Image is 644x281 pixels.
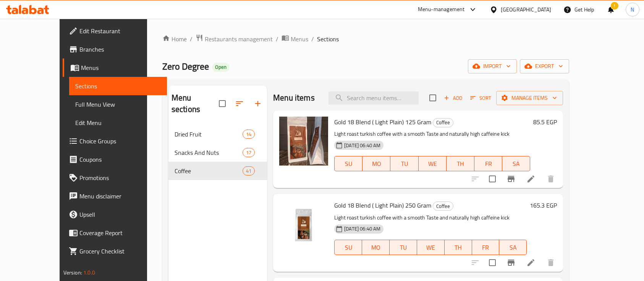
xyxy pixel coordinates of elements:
span: Full Menu View [75,100,161,109]
h6: 85.5 EGP [533,117,557,127]
span: Coverage Report [79,228,161,237]
span: Gold 18 Blend ( Light Plain) 125 Gram [334,116,431,128]
div: Dried Fruit14 [168,125,267,143]
button: MO [362,156,390,171]
span: Select section [425,90,441,106]
span: Add [443,94,463,102]
span: Coffee [175,166,243,175]
span: 41 [243,167,254,175]
span: Coupons [79,155,161,164]
a: Home [162,34,187,44]
span: 17 [243,149,254,156]
a: Edit Restaurant [63,22,167,40]
nav: breadcrumb [162,34,569,44]
button: FR [474,156,502,171]
div: Coffee [433,201,453,211]
span: Open [212,64,230,70]
a: Coupons [63,150,167,169]
a: Menu disclaimer [63,187,167,205]
button: SU [334,156,362,171]
button: FR [472,240,500,255]
span: TU [393,158,415,169]
span: Edit Menu [75,118,161,127]
span: import [474,62,511,71]
span: Sections [317,34,339,44]
span: Coffee [433,202,453,211]
a: Upsell [63,205,167,224]
span: export [526,62,563,71]
span: MO [366,158,387,169]
div: Coffee [433,118,453,127]
span: Coffee [433,118,453,127]
a: Promotions [63,169,167,187]
div: items [243,130,255,139]
span: Edit Restaurant [79,26,161,36]
span: [DATE] 06:40 AM [341,142,383,149]
span: Select to update [484,255,500,271]
button: SA [499,240,527,255]
span: Sort [470,94,491,102]
span: WE [420,242,442,253]
span: [DATE] 06:40 AM [341,225,383,232]
span: Restaurants management [205,34,273,44]
button: TH [447,156,474,171]
span: SA [502,242,524,253]
span: Sections [75,81,161,91]
button: delete [542,170,560,188]
span: SU [338,242,359,253]
span: Branches [79,45,161,54]
div: [GEOGRAPHIC_DATA] [501,5,551,14]
button: SU [334,240,362,255]
span: Select all sections [214,96,230,112]
nav: Menu sections [168,122,267,183]
div: items [243,166,255,175]
button: import [468,59,517,73]
span: Version: [63,268,82,278]
span: Dried Fruit [175,130,243,139]
span: Zero Degree [162,58,209,75]
a: Edit menu item [526,174,536,184]
span: TH [448,242,469,253]
span: Sort items [465,92,496,104]
button: TU [390,240,417,255]
button: WE [417,240,445,255]
a: Edit menu item [526,258,536,267]
button: TH [445,240,472,255]
button: Add section [249,94,267,113]
span: SA [505,158,527,169]
a: Menus [63,58,167,77]
span: 1.0.0 [83,268,95,278]
span: Grocery Checklist [79,247,161,256]
img: Gold 18 Blend ( Light Plain) 125 Gram [279,117,328,166]
button: delete [542,253,560,272]
h6: 165.3 EGP [530,200,557,211]
span: 14 [243,131,254,138]
li: / [311,34,314,44]
a: Choice Groups [63,132,167,150]
div: Snacks And Nuts17 [168,143,267,162]
span: FR [477,158,499,169]
h2: Menu items [273,92,315,104]
button: Branch-specific-item [502,253,520,272]
span: TU [393,242,414,253]
a: Grocery Checklist [63,242,167,260]
span: Add item [441,92,465,104]
div: items [243,148,255,157]
span: MO [365,242,387,253]
button: WE [419,156,447,171]
span: SU [338,158,359,169]
span: Menu disclaimer [79,192,161,201]
span: N [631,5,634,14]
span: WE [422,158,443,169]
a: Branches [63,40,167,58]
span: Snacks And Nuts [175,148,243,157]
a: Sections [69,77,167,95]
input: search [328,91,419,105]
span: Promotions [79,173,161,182]
button: TU [390,156,418,171]
button: Add [441,92,465,104]
span: Sort sections [230,94,249,113]
h2: Menu sections [172,92,219,115]
div: Menu-management [418,5,465,14]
